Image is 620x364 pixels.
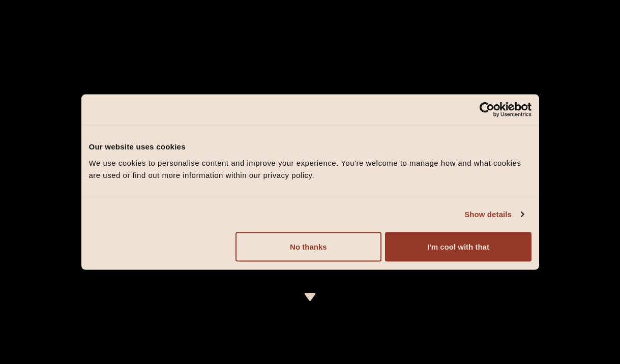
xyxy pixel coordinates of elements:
img: icon-dropdown-cream.svg [304,293,316,301]
button: I'm cool with that [385,232,531,261]
div: Our website uses cookies [89,141,532,153]
a: Usercentrics Cookiebot - opens in a new window [442,102,532,117]
button: No thanks [235,232,381,261]
div: We use cookies to personalise content and improve your experience. You're welcome to manage how a... [89,157,532,181]
a: Show details [464,208,523,221]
